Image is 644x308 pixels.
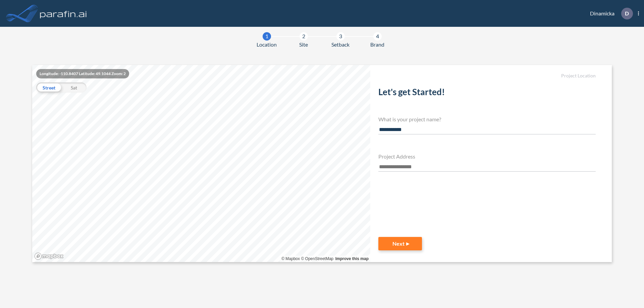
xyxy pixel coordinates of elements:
a: Improve this map [335,256,369,261]
a: Mapbox [281,256,300,261]
div: 1 [263,32,271,41]
div: 4 [373,32,382,41]
div: 3 [336,32,345,41]
a: OpenStreetMap [301,256,333,261]
canvas: Map [32,65,370,262]
h4: What is your project name? [378,116,596,122]
h2: Let's get Started! [378,87,596,100]
span: Site [299,41,308,49]
h4: Project Address [378,153,596,160]
button: Next [378,237,422,250]
div: 2 [300,32,308,41]
a: Mapbox homepage [34,252,64,260]
img: logo [39,7,88,20]
span: Brand [370,41,384,49]
span: Setback [331,41,350,49]
div: Sat [61,82,87,93]
span: Location [257,41,277,49]
h5: Project Location [378,73,596,79]
div: Street [36,82,61,93]
div: Longitude: -110.8407 Latitude: 49.1044 Zoom: 2 [36,69,129,78]
div: Dinamicka [580,8,639,19]
p: D [625,10,629,16]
